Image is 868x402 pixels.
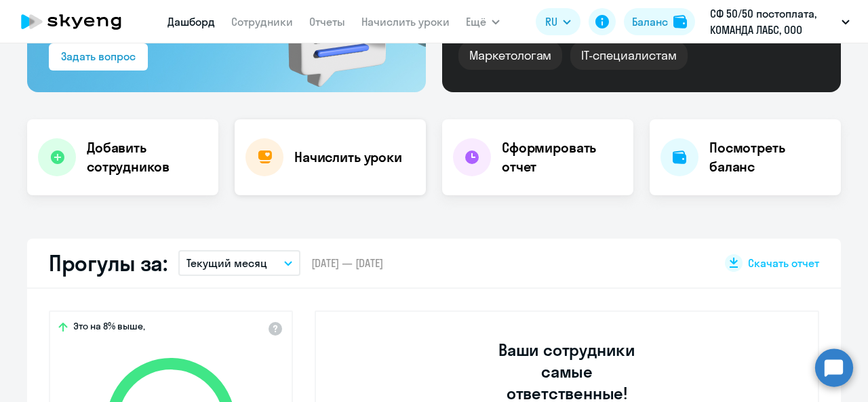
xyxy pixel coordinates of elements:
div: Маркетологам [458,41,562,70]
p: Текущий месяц [186,255,267,271]
div: Задать вопрос [61,48,136,64]
a: Сотрудники [231,15,293,28]
a: Отчеты [309,15,345,28]
span: Ещё [466,14,486,30]
button: Задать вопрос [49,43,148,71]
p: СФ 50/50 постоплата, КОМАНДА ЛАБС, ООО [710,5,836,38]
button: Ещё [466,8,500,35]
h4: Начислить уроки [294,148,402,167]
span: Это на 8% выше, [73,320,145,336]
div: IT-специалистам [570,41,687,70]
span: RU [545,14,557,30]
div: Баланс [632,14,668,30]
span: Скачать отчет [748,256,819,270]
button: Балансbalance [624,8,695,35]
h4: Сформировать отчет [502,138,623,176]
h2: Прогулы за: [49,249,167,277]
span: [DATE] — [DATE] [311,256,383,270]
a: Дашборд [167,15,215,28]
h4: Добавить сотрудников [87,138,208,176]
img: balance [673,15,687,28]
button: RU [536,8,580,35]
button: СФ 50/50 постоплата, КОМАНДА ЛАБС, ООО [703,5,856,38]
button: Текущий месяц [178,250,300,276]
h4: Посмотреть баланс [709,138,830,176]
a: Начислить уроки [361,15,450,28]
